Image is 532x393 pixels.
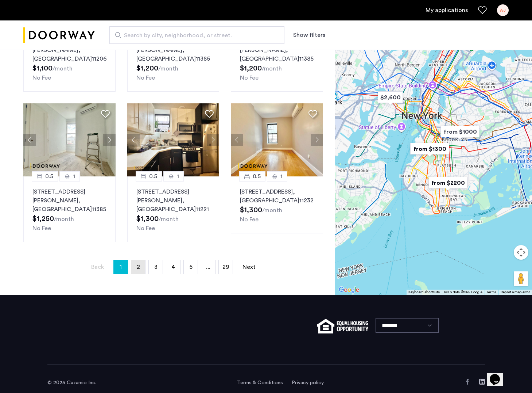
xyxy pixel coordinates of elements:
[32,65,53,72] span: $1,100
[240,206,262,214] span: $1,300
[23,134,36,146] button: Previous apartment
[293,31,325,39] button: Show or hide filters
[23,176,116,242] a: 0.51[STREET_ADDRESS][PERSON_NAME], [GEOGRAPHIC_DATA]11385No Fee
[240,187,314,205] p: [STREET_ADDRESS] 11232
[53,66,73,72] sub: /month
[207,134,219,146] button: Next apartment
[514,271,528,286] button: Drag Pegman onto the map to open Street View
[231,176,323,233] a: 0.51[STREET_ADDRESS], [GEOGRAPHIC_DATA]11232No Fee
[23,22,95,49] img: logo
[337,285,361,295] a: Open this area in Google Maps (opens a new window)
[154,264,158,270] span: 3
[32,215,54,222] span: $1,250
[487,290,496,295] a: Terms
[159,216,179,222] sub: /month
[137,264,140,270] span: 2
[136,75,155,81] span: No Fee
[280,172,283,181] span: 1
[237,379,283,386] a: Terms and conditions
[136,215,159,222] span: $1,300
[376,318,439,333] select: Language select
[136,225,155,231] span: No Fee
[514,245,528,260] button: Map camera controls
[487,364,510,386] iframe: chat widget
[136,65,158,72] span: $1,200
[444,290,482,294] span: Map data ©2025 Google
[206,264,210,270] span: ...
[240,217,259,222] span: No Fee
[262,207,282,213] sub: /month
[23,26,116,92] a: 0.51[STREET_ADDRESS][PERSON_NAME], [GEOGRAPHIC_DATA]11206No Fee
[426,175,470,191] div: from $2200
[23,22,95,49] a: Cazamio logo
[127,26,220,92] a: 0.51[STREET_ADDRESS][PERSON_NAME], [GEOGRAPHIC_DATA]11385No Fee
[54,216,74,222] sub: /month
[438,123,482,140] div: from $1000
[240,65,262,72] span: $1,200
[408,290,440,295] button: Keyboard shortcuts
[47,380,96,385] span: © 2025 Cazamio Inc.
[32,225,51,231] span: No Fee
[240,75,259,81] span: No Fee
[103,134,116,146] button: Next apartment
[501,290,530,295] a: Report a map error
[231,103,323,176] img: dc6efc1f-24ba-4395-9182-45437e21be9a_638907024501481387.jpeg
[231,26,323,92] a: 0.51[STREET_ADDRESS][PERSON_NAME], [GEOGRAPHIC_DATA]11385No Fee
[262,66,282,72] sub: /month
[127,103,220,176] img: 2014_638666115721512236.jpeg
[222,264,229,270] span: 29
[91,264,104,270] span: Back
[136,187,210,214] p: [STREET_ADDRESS][PERSON_NAME] 11221
[73,172,75,181] span: 1
[253,172,261,181] span: 0.5
[32,37,106,63] p: [STREET_ADDRESS][PERSON_NAME] 11206
[32,75,51,81] span: No Fee
[465,379,470,385] a: Facebook
[124,31,264,40] span: Search by city, neighborhood, or street.
[407,141,452,157] div: from $1300
[497,4,509,16] div: AJ
[171,264,175,270] span: 4
[242,260,256,274] a: Next
[32,187,106,214] p: [STREET_ADDRESS][PERSON_NAME] 11385
[177,172,179,181] span: 1
[375,89,406,106] div: $2,600
[189,264,193,270] span: 5
[478,6,487,15] a: Favorites
[23,260,323,274] nav: Pagination
[231,134,243,146] button: Previous apartment
[311,134,323,146] button: Next apartment
[127,176,220,242] a: 0.51[STREET_ADDRESS][PERSON_NAME], [GEOGRAPHIC_DATA]11221No Fee
[149,172,157,181] span: 0.5
[337,285,361,295] img: Google
[127,134,140,146] button: Previous apartment
[240,37,314,63] p: [STREET_ADDRESS][PERSON_NAME] 11385
[317,319,368,333] img: equal-housing.png
[426,6,468,15] a: My application
[109,26,284,44] input: Apartment Search
[23,103,116,176] img: dc6efc1f-24ba-4395-9182-45437e21be9a_638901000470545504.jpeg
[136,37,210,63] p: [STREET_ADDRESS][PERSON_NAME] 11385
[45,172,53,181] span: 0.5
[120,261,122,273] span: 1
[292,379,324,386] a: Privacy policy
[158,66,178,72] sub: /month
[479,379,485,385] a: LinkedIn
